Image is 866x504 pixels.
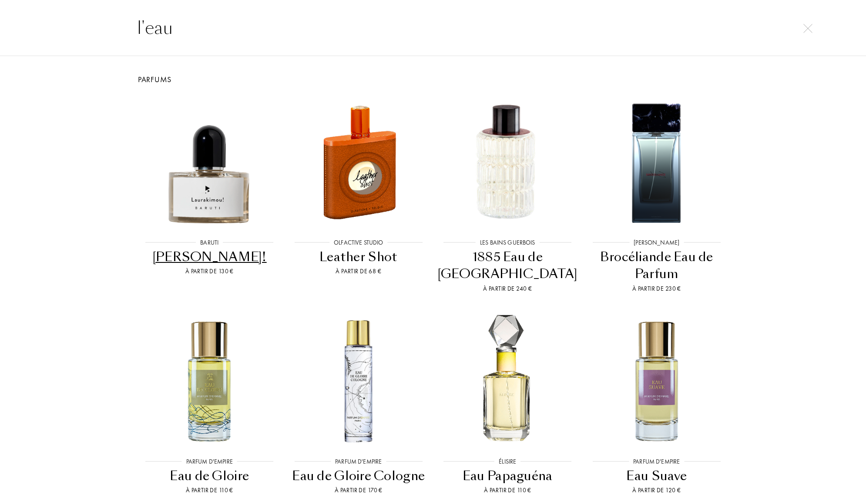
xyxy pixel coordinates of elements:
[476,238,540,247] div: Les Bains Guerbois
[586,284,728,293] div: À partir de 230 €
[494,457,520,466] div: Élisire
[329,238,387,247] div: Olfactive Studio
[284,85,433,304] a: Leather ShotOlfactive StudioLeather ShotÀ partir de 68 €
[138,249,281,265] div: [PERSON_NAME]!
[436,486,579,495] div: À partir de 110 €
[138,468,281,484] div: Eau de Gloire
[142,314,276,448] img: Eau de Gloire
[440,314,574,448] img: Eau Papaguéna
[331,457,386,466] div: Parfum d'Empire
[120,15,746,41] input: Rechercher
[128,73,738,85] div: Parfums
[436,284,579,293] div: À partir de 240 €
[629,457,684,466] div: Parfum d'Empire
[288,486,430,495] div: À partir de 170 €
[440,95,574,229] img: 1885 Eau de Cologne
[135,85,284,304] a: Laurakimou!Baruti[PERSON_NAME]!À partir de 130 €
[292,314,426,448] img: Eau de Gloire Cologne
[292,95,426,229] img: Leather Shot
[182,457,237,466] div: Parfum d'Empire
[582,85,732,304] a: Brocéliande Eau de Parfum[PERSON_NAME]Brocéliande Eau de ParfumÀ partir de 230 €
[433,85,582,304] a: 1885 Eau de Cologne Les Bains Guerbois1885 Eau de [GEOGRAPHIC_DATA]À partir de 240 €
[586,468,728,484] div: Eau Suave
[138,267,281,276] div: À partir de 130 €
[590,314,724,448] img: Eau Suave
[803,24,812,33] img: cross.svg
[586,486,728,495] div: À partir de 120 €
[436,249,579,283] div: 1885 Eau de [GEOGRAPHIC_DATA]
[590,95,724,229] img: Brocéliande Eau de Parfum
[288,468,430,484] div: Eau de Gloire Cologne
[142,95,276,229] img: Laurakimou!
[436,468,579,484] div: Eau Papaguéna
[586,249,728,283] div: Brocéliande Eau de Parfum
[196,238,223,247] div: Baruti
[288,267,430,276] div: À partir de 68 €
[288,249,430,265] div: Leather Shot
[629,238,684,247] div: [PERSON_NAME]
[138,486,281,495] div: À partir de 110 €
